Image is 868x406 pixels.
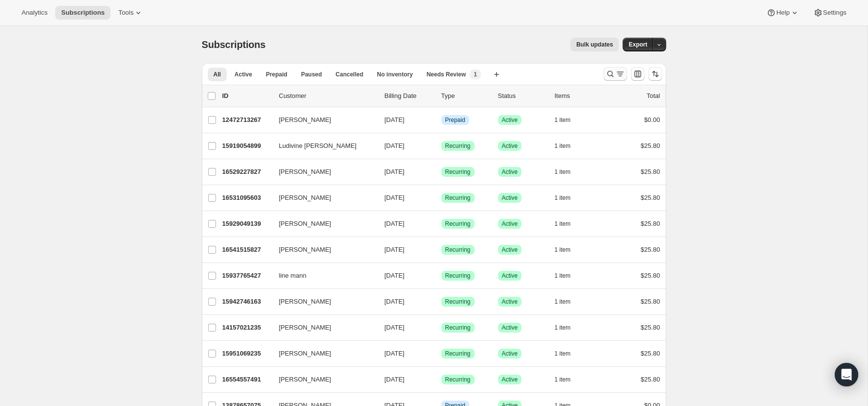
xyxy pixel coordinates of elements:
[555,139,582,153] button: 1 item
[555,220,571,228] span: 1 item
[502,220,518,228] span: Active
[273,346,371,361] button: [PERSON_NAME]
[222,375,271,384] p: 16554557491
[266,71,287,78] span: Prepaid
[555,324,571,332] span: 1 item
[385,324,405,331] span: [DATE]
[222,323,271,333] p: 14157021235
[385,376,405,383] span: [DATE]
[555,347,582,360] button: 1 item
[641,220,660,227] span: $25.80
[385,142,405,149] span: [DATE]
[279,167,331,177] span: [PERSON_NAME]
[649,67,662,81] button: Sort the results
[273,372,371,387] button: [PERSON_NAME]
[629,41,647,48] span: Export
[555,191,582,205] button: 1 item
[222,243,660,257] div: 16541515827[PERSON_NAME][DATE]SuccessRecurringSuccessActive1 item$25.80
[273,268,371,284] button: line mann
[555,91,604,101] div: Items
[807,6,852,20] button: Settings
[776,9,789,17] span: Help
[222,349,271,358] p: 15951069235
[279,245,331,255] span: [PERSON_NAME]
[502,142,518,150] span: Active
[502,246,518,254] span: Active
[445,350,471,358] span: Recurring
[502,116,518,124] span: Active
[445,272,471,280] span: Recurring
[222,269,660,283] div: 15937765427line mann[DATE]SuccessRecurringSuccessActive1 item$25.80
[441,91,490,101] div: Type
[445,324,471,332] span: Recurring
[222,321,660,334] div: 14157021235[PERSON_NAME][DATE]SuccessRecurringSuccessActive1 item$25.80
[222,347,660,360] div: 15951069235[PERSON_NAME][DATE]SuccessRecurringSuccessActive1 item$25.80
[112,6,149,20] button: Tools
[273,190,371,206] button: [PERSON_NAME]
[279,91,377,101] p: Customer
[222,193,271,203] p: 16531095603
[222,191,660,205] div: 16531095603[PERSON_NAME][DATE]SuccessRecurringSuccessActive1 item$25.80
[222,295,660,309] div: 15942746163[PERSON_NAME][DATE]SuccessRecurringSuccessActive1 item$25.80
[555,272,571,280] span: 1 item
[555,165,582,179] button: 1 item
[502,376,518,383] span: Active
[555,243,582,257] button: 1 item
[273,242,371,258] button: [PERSON_NAME]
[222,91,271,101] p: ID
[61,9,105,17] span: Subscriptions
[604,67,627,81] button: Search and filter results
[502,350,518,358] span: Active
[301,71,322,78] span: Paused
[641,350,660,357] span: $25.80
[214,71,221,78] span: All
[273,164,371,180] button: [PERSON_NAME]
[279,349,331,358] span: [PERSON_NAME]
[555,373,582,386] button: 1 item
[502,168,518,176] span: Active
[555,321,582,334] button: 1 item
[555,376,571,383] span: 1 item
[445,246,471,254] span: Recurring
[385,116,405,123] span: [DATE]
[498,91,547,101] p: Status
[279,375,331,384] span: [PERSON_NAME]
[502,324,518,332] span: Active
[445,168,471,176] span: Recurring
[555,350,571,358] span: 1 item
[222,139,660,153] div: 15919054899Ludivine [PERSON_NAME][DATE]SuccessRecurringSuccessActive1 item$25.80
[235,71,252,78] span: Active
[22,9,47,17] span: Analytics
[118,9,133,17] span: Tools
[202,39,266,50] span: Subscriptions
[641,246,660,253] span: $25.80
[641,298,660,305] span: $25.80
[502,298,518,306] span: Active
[555,246,571,254] span: 1 item
[445,116,465,124] span: Prepaid
[555,142,571,150] span: 1 item
[570,38,619,51] button: Bulk updates
[55,6,110,20] button: Subscriptions
[445,142,471,150] span: Recurring
[385,350,405,357] span: [DATE]
[474,71,477,78] span: 1
[273,294,371,310] button: [PERSON_NAME]
[631,67,645,81] button: Customize table column order and visibility
[273,112,371,128] button: [PERSON_NAME]
[385,91,434,101] p: Billing Date
[835,363,858,386] div: Open Intercom Messenger
[222,373,660,386] div: 16554557491[PERSON_NAME][DATE]SuccessRecurringSuccessActive1 item$25.80
[222,271,271,281] p: 15937765427
[385,220,405,227] span: [DATE]
[445,220,471,228] span: Recurring
[336,71,364,78] span: Cancelled
[279,271,306,281] span: line mann
[445,194,471,202] span: Recurring
[385,194,405,201] span: [DATE]
[377,71,412,78] span: No inventory
[641,272,660,279] span: $25.80
[555,298,571,306] span: 1 item
[222,219,271,229] p: 15929049139
[222,167,271,177] p: 16529227827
